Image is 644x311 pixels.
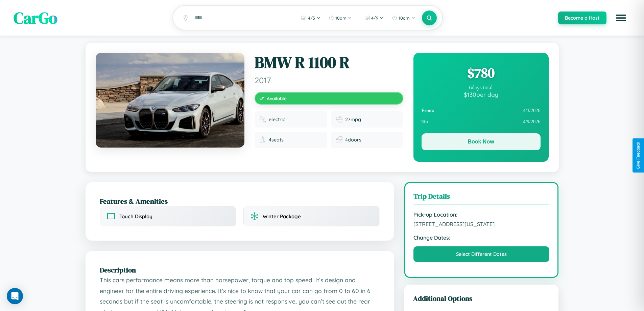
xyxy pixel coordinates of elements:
[612,8,630,27] button: Open menu
[267,95,287,101] span: Available
[361,13,387,23] button: 4/9
[336,136,342,143] img: Doors
[7,288,23,304] div: Open Intercom Messenger
[422,108,435,113] strong: From:
[255,75,403,85] span: 2017
[422,91,541,98] div: $ 130 per day
[100,196,380,206] h2: Features & Amenities
[259,116,266,123] img: Fuel type
[255,53,403,72] h1: BMW R 1100 R
[96,53,244,148] img: BMW R 1100 R 2017
[422,119,428,125] strong: To:
[119,213,152,220] span: Touch Display
[413,221,550,227] span: [STREET_ADDRESS][US_STATE]
[259,136,266,143] img: Seats
[422,85,541,91] div: 6 days total
[269,137,284,143] span: 4 seats
[413,293,550,303] h3: Additional Options
[636,142,641,169] div: Give Feedback
[422,133,541,150] button: Book Now
[399,15,410,21] span: 10am
[413,234,550,241] strong: Change Dates:
[422,64,541,82] div: $ 780
[413,246,550,262] button: Select Different Dates
[413,191,550,204] h3: Trip Details
[298,13,324,23] button: 4/3
[100,265,380,275] h2: Description
[371,15,378,21] span: 4 / 9
[263,213,301,220] span: Winter Package
[345,137,361,143] span: 4 doors
[388,13,419,23] button: 10am
[422,105,541,116] div: 4 / 3 / 2026
[345,116,361,123] span: 27 mpg
[336,116,342,123] img: Fuel efficiency
[335,15,347,21] span: 10am
[558,12,606,24] button: Become a Host
[14,7,57,29] span: CarGo
[325,13,355,23] button: 10am
[422,116,541,127] div: 4 / 9 / 2026
[269,116,285,123] span: electric
[308,15,315,21] span: 4 / 3
[413,211,550,218] strong: Pick-up Location:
